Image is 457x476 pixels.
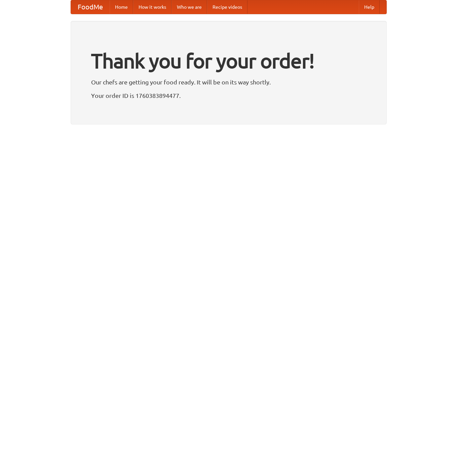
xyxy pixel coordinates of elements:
p: Your order ID is 1760383894477. [91,90,366,101]
h1: Thank you for your order! [91,45,366,77]
p: Our chefs are getting your food ready. It will be on its way shortly. [91,77,366,87]
a: Home [110,0,133,14]
a: FoodMe [71,0,110,14]
a: Help [359,0,380,14]
a: Recipe videos [207,0,247,14]
a: How it works [133,0,172,14]
a: Who we are [172,0,207,14]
